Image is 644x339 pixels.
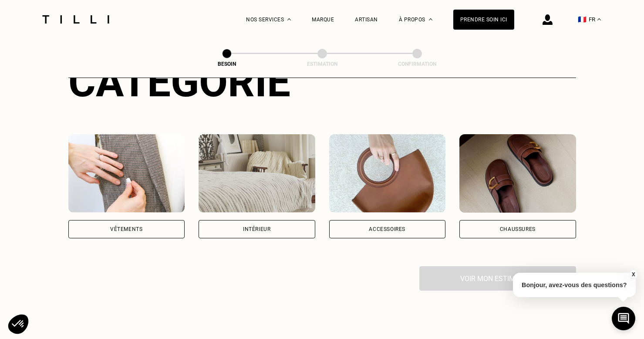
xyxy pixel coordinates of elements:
[374,61,461,67] div: Confirmation
[312,17,334,23] a: Marque
[629,270,637,279] button: X
[329,134,446,213] img: Accessoires
[279,61,366,67] div: Estimation
[183,61,270,67] div: Besoin
[243,227,270,232] div: Intérieur
[110,227,142,232] div: Vêtements
[500,227,536,232] div: Chaussures
[578,15,587,24] span: 🇫🇷
[199,134,315,213] img: Intérieur
[68,58,576,106] div: Catégorie
[429,18,432,20] img: Menu déroulant à propos
[355,17,378,23] a: Artisan
[68,134,185,213] img: Vêtements
[597,18,601,20] img: menu déroulant
[453,10,514,30] a: Prendre soin ici
[513,273,636,297] p: Bonjour, avez-vous des questions?
[543,14,553,25] img: icône connexion
[369,227,405,232] div: Accessoires
[39,15,112,24] img: Logo du service de couturière Tilli
[287,18,291,20] img: Menu déroulant
[459,134,576,213] img: Chaussures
